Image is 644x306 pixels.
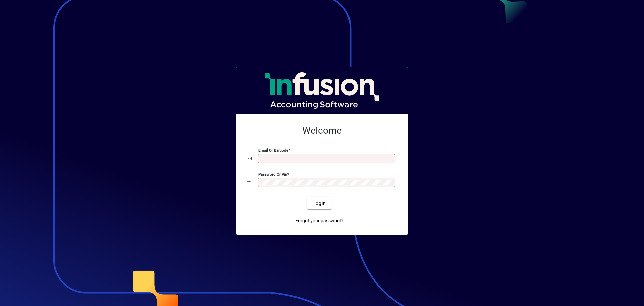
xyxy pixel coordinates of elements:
[312,200,326,207] span: Login
[247,125,397,136] h2: Welcome
[307,197,331,209] button: Login
[295,217,344,224] span: Forgot your password?
[258,172,287,177] mat-label: Password or Pin
[292,215,346,227] a: Forgot your password?
[258,148,288,153] mat-label: Email or Barcode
